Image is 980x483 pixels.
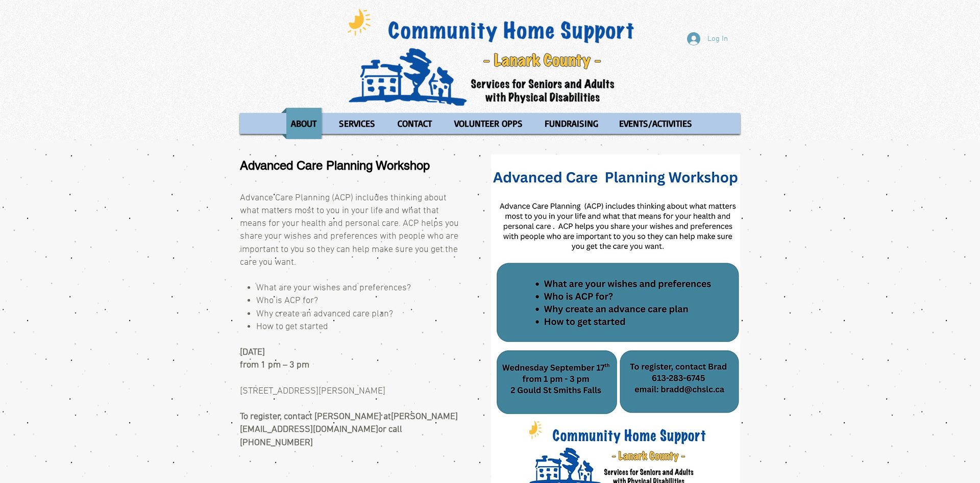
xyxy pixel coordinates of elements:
p: SERVICES [334,108,380,139]
a: SERVICES [329,108,385,139]
span: [DATE] from 1 pm – 3 pm [240,347,309,371]
span: Who is ACP for? [256,295,318,306]
span: Why create an advanced care plan? [256,309,393,319]
a: EVENTS/ACTIVITIES [609,108,702,139]
p: EVENTS/ACTIVITIES [615,108,697,139]
p: CONTACT [393,108,436,139]
span: To register, contact [PERSON_NAME] at or call [PHONE_NUMBER] [240,411,458,448]
span: How to get started ​ [256,321,328,332]
span: [STREET_ADDRESS][PERSON_NAME] [240,386,385,397]
span: What are your wishes and preferences? [256,283,411,293]
nav: Site [240,108,740,139]
span: Log In [704,34,731,44]
a: VOLUNTEER OPPS [445,108,532,139]
p: ABOUT [286,108,321,139]
a: CONTACT [387,108,442,139]
span: Advance Care Planning (ACP) includes thinking about what matters most to you in your life and wha... [240,193,459,268]
p: FUNDRAISING [540,108,603,139]
a: ABOUT [281,108,327,139]
a: FUNDRAISING [535,108,607,139]
button: Log In [680,29,735,49]
p: VOLUNTEER OPPS [450,108,527,139]
span: Advanced Care Planning Workshop [240,158,430,172]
